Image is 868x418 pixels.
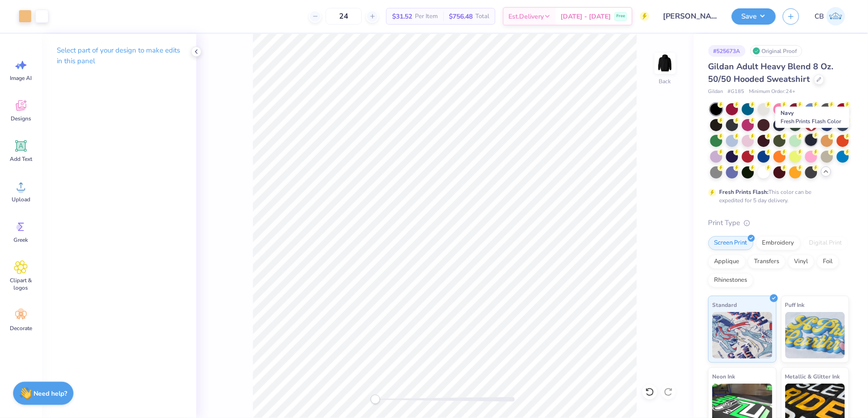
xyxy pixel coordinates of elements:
span: Minimum Order: 24 + [749,88,796,96]
span: Fresh Prints Flash Color [781,118,841,125]
div: Digital Print [803,236,848,250]
img: Back [656,54,674,73]
span: $756.48 [449,12,473,21]
div: Back [659,77,671,86]
p: Select part of your design to make edits in this panel [57,45,181,66]
a: CB [811,7,849,26]
span: Gildan [708,88,723,96]
div: Original Proof [750,45,802,57]
div: Rhinestones [708,273,754,287]
span: Est. Delivery [508,12,544,21]
span: Add Text [10,155,32,163]
div: Accessibility label [371,395,380,404]
img: Charisse Barrion [827,7,845,26]
span: Metallic & Glitter Ink [786,372,841,381]
div: This color can be expedited for 5 day delivery. [720,188,834,205]
span: Total [475,12,489,21]
input: – – [326,8,362,25]
div: Transfers [748,255,786,269]
strong: Fresh Prints Flash: [720,188,769,196]
span: Free [616,13,625,20]
span: Neon Ink [713,372,735,381]
span: Upload [12,196,30,203]
span: $31.52 [392,12,412,21]
span: CB [815,11,824,22]
span: # G185 [728,88,745,96]
span: Gildan Adult Heavy Blend 8 Oz. 50/50 Hooded Sweatshirt [708,61,834,85]
div: # 525673A [708,45,746,57]
img: Puff Ink [786,312,846,358]
div: Embroidery [756,236,801,250]
input: Untitled Design [656,7,725,26]
div: Navy [775,106,849,128]
span: Puff Ink [786,300,805,310]
span: Greek [14,236,28,244]
span: Per Item [415,12,438,21]
span: Designs [11,115,31,122]
div: Vinyl [788,255,815,269]
span: Image AI [10,74,32,82]
span: Standard [713,300,737,310]
div: Foil [817,255,839,269]
strong: Need help? [34,389,67,398]
div: Applique [708,255,746,269]
div: Print Type [708,218,849,228]
span: [DATE] - [DATE] [561,12,611,21]
div: Screen Print [708,236,754,250]
span: Decorate [10,325,32,332]
button: Save [732,8,776,25]
span: Clipart & logos [6,277,36,292]
img: Standard [713,312,773,358]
